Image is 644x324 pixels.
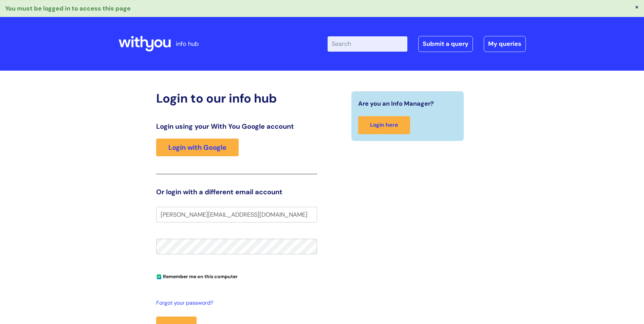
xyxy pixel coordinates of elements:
button: × [635,4,639,10]
h3: Or login with a different email account [156,188,317,196]
h3: Login using your With You Google account [156,122,317,130]
a: Forgot your password? [156,298,314,308]
input: Search [328,36,407,51]
input: Remember me on this computer [157,275,161,279]
p: info hub [176,38,199,49]
input: Your e-mail address [156,207,317,222]
span: Are you an Info Manager? [358,98,434,109]
label: Remember me on this computer [156,272,238,280]
a: Submit a query [418,36,473,52]
a: My queries [484,36,526,52]
h2: Login to our info hub [156,91,317,106]
div: You can uncheck this option if you're logging in from a shared device [156,271,317,282]
a: Login with Google [156,139,239,156]
a: Login here [358,116,410,134]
